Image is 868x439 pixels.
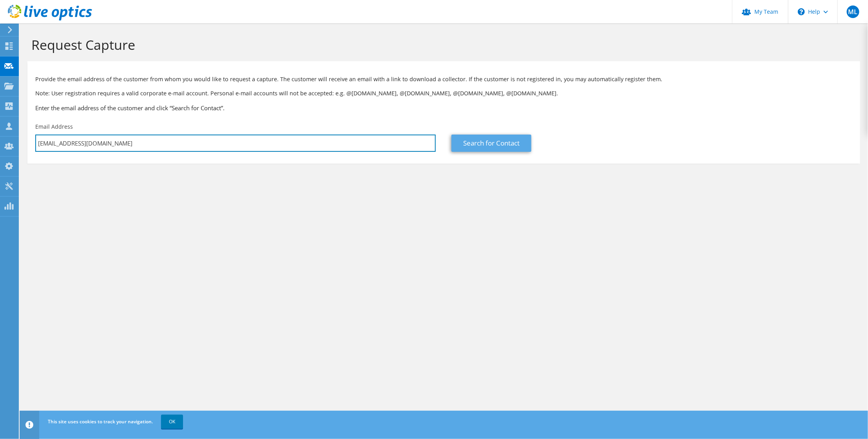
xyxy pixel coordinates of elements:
a: OK [161,415,183,429]
h1: Request Capture [31,36,852,53]
p: Note: User registration requires a valid corporate e-mail account. Personal e-mail accounts will ... [35,89,852,98]
p: Provide the email address of the customer from whom you would like to request a capture. The cust... [35,75,852,84]
svg: \n [798,8,805,15]
span: This site uses cookies to track your navigation. [48,418,153,425]
a: Search for Contact [451,135,531,152]
span: ML [847,5,859,18]
label: Email Address [35,123,73,131]
h3: Enter the email address of the customer and click “Search for Contact”. [35,104,852,112]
